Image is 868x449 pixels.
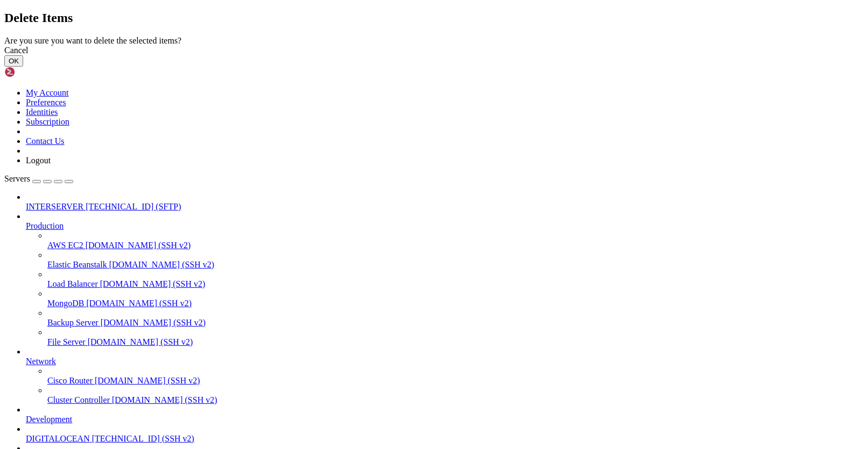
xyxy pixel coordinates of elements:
span: Elastic Beanstalk [47,260,107,269]
a: My Account [26,88,69,97]
span: [DOMAIN_NAME] (SSH v2) [95,376,200,385]
span: [DOMAIN_NAME] (SSH v2) [109,260,215,269]
a: Subscription [26,117,69,126]
a: DIGITALOCEAN [TECHNICAL_ID] (SSH v2) [26,434,864,444]
a: Cisco Router [DOMAIN_NAME] (SSH v2) [47,376,864,386]
span: File Server [47,337,86,346]
a: Cluster Controller [DOMAIN_NAME] (SSH v2) [47,395,864,405]
span: Servers [4,174,30,183]
span: INTERSERVER [26,202,83,211]
li: DIGITALOCEAN [TECHNICAL_ID] (SSH v2) [26,424,864,444]
a: Servers [4,174,73,183]
span: Backup Server [47,318,98,327]
li: MongoDB [DOMAIN_NAME] (SSH v2) [47,289,864,308]
div: Are you sure you want to delete the selected items? [4,36,864,46]
span: DIGITALOCEAN [26,434,90,443]
span: [DOMAIN_NAME] (SSH v2) [88,337,193,346]
span: Development [26,415,72,424]
li: Production [26,212,864,347]
a: Logout [26,156,51,165]
li: INTERSERVER [TECHNICAL_ID] (SFTP) [26,192,864,212]
span: Network [26,357,56,366]
a: AWS EC2 [DOMAIN_NAME] (SSH v2) [47,241,864,250]
li: Cisco Router [DOMAIN_NAME] (SSH v2) [47,366,864,386]
li: Load Balancer [DOMAIN_NAME] (SSH v2) [47,270,864,289]
a: Identities [26,107,58,117]
span: Cluster Controller [47,395,110,404]
span: Cisco Router [47,376,93,385]
li: Elastic Beanstalk [DOMAIN_NAME] (SSH v2) [47,250,864,270]
span: [DOMAIN_NAME] (SSH v2) [101,318,206,327]
a: File Server [DOMAIN_NAME] (SSH v2) [47,337,864,347]
span: [TECHNICAL_ID] (SSH v2) [92,434,194,443]
span: [TECHNICAL_ID] (SFTP) [86,202,181,211]
a: Production [26,221,864,231]
a: Load Balancer [DOMAIN_NAME] (SSH v2) [47,279,864,289]
a: Preferences [26,98,66,107]
a: Backup Server [DOMAIN_NAME] (SSH v2) [47,318,864,328]
span: MongoDB [47,299,84,308]
span: AWS EC2 [47,241,83,250]
a: INTERSERVER [TECHNICAL_ID] (SFTP) [26,202,864,212]
a: Development [26,415,864,424]
a: MongoDB [DOMAIN_NAME] (SSH v2) [47,299,864,308]
span: [DOMAIN_NAME] (SSH v2) [112,395,217,404]
div: Cancel [4,46,864,55]
h2: Delete Items [4,11,864,25]
a: Network [26,357,864,366]
li: Development [26,405,864,424]
span: [DOMAIN_NAME] (SSH v2) [86,299,192,308]
span: Load Balancer [47,279,98,288]
span: [DOMAIN_NAME] (SSH v2) [86,241,191,250]
li: Network [26,347,864,405]
li: File Server [DOMAIN_NAME] (SSH v2) [47,328,864,347]
img: Shellngn [4,67,66,77]
li: AWS EC2 [DOMAIN_NAME] (SSH v2) [47,231,864,250]
a: Contact Us [26,136,65,146]
a: Elastic Beanstalk [DOMAIN_NAME] (SSH v2) [47,260,864,270]
span: [DOMAIN_NAME] (SSH v2) [100,279,206,288]
button: OK [4,55,23,67]
li: Backup Server [DOMAIN_NAME] (SSH v2) [47,308,864,328]
li: Cluster Controller [DOMAIN_NAME] (SSH v2) [47,386,864,405]
span: Production [26,221,63,230]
